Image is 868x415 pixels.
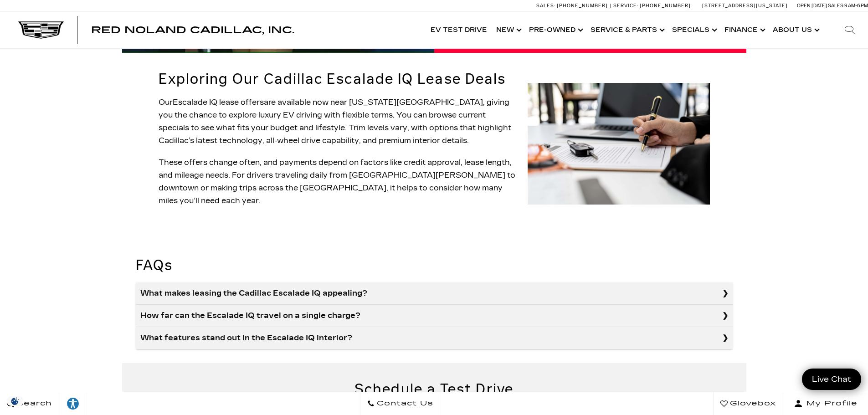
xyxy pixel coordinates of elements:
[803,397,858,410] span: My Profile
[140,381,728,397] h2: Schedule a Test Drive
[360,392,441,415] a: Contact Us
[807,374,856,384] span: Live Chat
[136,257,733,273] h2: FAQs
[828,3,844,9] span: Sales:
[18,21,64,39] img: Cadillac Dark Logo with Cadillac White Text
[14,397,52,410] span: Search
[136,282,733,305] summary: What makes leasing the Cadillac Escalade IQ appealing?
[159,96,516,147] p: Our are available now near [US_STATE][GEOGRAPHIC_DATA], giving you the chance to explore luxury E...
[159,71,516,87] h2: Exploring Our Cadillac Escalade IQ Lease Deals
[528,83,710,205] img: Cadillac Escalade IQ Lease Deals
[713,392,783,415] a: Glovebox
[640,3,691,9] span: [PHONE_NUMBER]
[783,392,868,415] button: Open user profile menu
[59,397,87,410] div: Explore your accessibility options
[5,396,26,406] section: Click to Open Cookie Consent Modal
[159,156,516,207] p: These offers change often, and payments depend on factors like credit approval, lease length, and...
[375,397,433,410] span: Contact Us
[720,12,768,48] a: Finance
[668,12,720,48] a: Specials
[536,3,555,9] span: Sales:
[524,12,586,48] a: Pre-Owned
[802,369,861,390] a: Live Chat
[610,3,693,8] a: Service: [PHONE_NUMBER]
[173,98,264,107] a: Escalade IQ lease offers
[5,396,26,406] img: Opt-Out Icon
[557,3,608,9] span: [PHONE_NUMBER]
[728,397,776,410] span: Glovebox
[492,12,524,48] a: New
[768,12,822,48] a: About Us
[91,26,294,35] a: Red Noland Cadillac, Inc.
[702,3,788,9] a: [STREET_ADDRESS][US_STATE]
[613,3,638,9] span: Service:
[832,12,868,48] div: Search
[536,3,610,8] a: Sales: [PHONE_NUMBER]
[586,12,668,48] a: Service & Parts
[844,3,868,9] span: 9 AM-6 PM
[91,25,294,36] span: Red Noland Cadillac, Inc.
[426,12,492,48] a: EV Test Drive
[797,3,827,9] span: Open [DATE]
[136,305,733,327] summary: How far can the Escalade IQ travel on a single charge?
[59,392,87,415] a: Explore your accessibility options
[136,327,733,349] summary: What features stand out in the Escalade IQ interior?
